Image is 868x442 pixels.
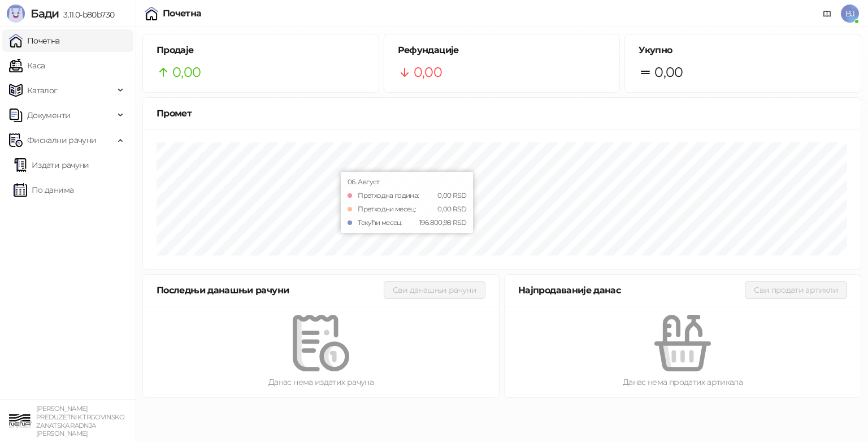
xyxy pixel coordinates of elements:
[36,405,124,437] small: [PERSON_NAME] PREDUZETNIK TRGOVINSKO ZANATSKA RADNJA [PERSON_NAME]
[398,44,606,57] h5: Рефундације
[172,62,201,83] span: 0,00
[163,9,202,18] div: Почетна
[9,410,32,432] img: 64x64-companyLogo-82da5d90-fd56-4d4e-a6cd-cc51c66be7ee.png
[14,154,89,176] a: Издати рачуни
[384,281,485,299] button: Сви данашњи рачуни
[59,10,114,20] span: 3.11.0-b80b730
[414,62,442,83] span: 0,00
[745,281,847,299] button: Сви продати артикли
[27,79,58,102] span: Каталог
[841,5,859,23] span: BJ
[654,62,683,83] span: 0,00
[9,54,45,77] a: Каса
[161,376,481,388] div: Данас нема издатих рачуна
[31,7,59,20] span: Бади
[9,29,60,52] a: Почетна
[7,5,25,23] img: Logo
[27,129,96,151] span: Фискални рачуни
[639,44,847,57] h5: Укупно
[518,283,745,297] div: Најпродаваније данас
[818,5,836,23] a: Документација
[157,283,384,297] div: Последњи данашњи рачуни
[157,106,847,120] div: Промет
[14,179,73,201] a: По данима
[523,376,843,388] div: Данас нема продатих артикала
[157,44,365,57] h5: Продаје
[27,104,70,127] span: Документи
